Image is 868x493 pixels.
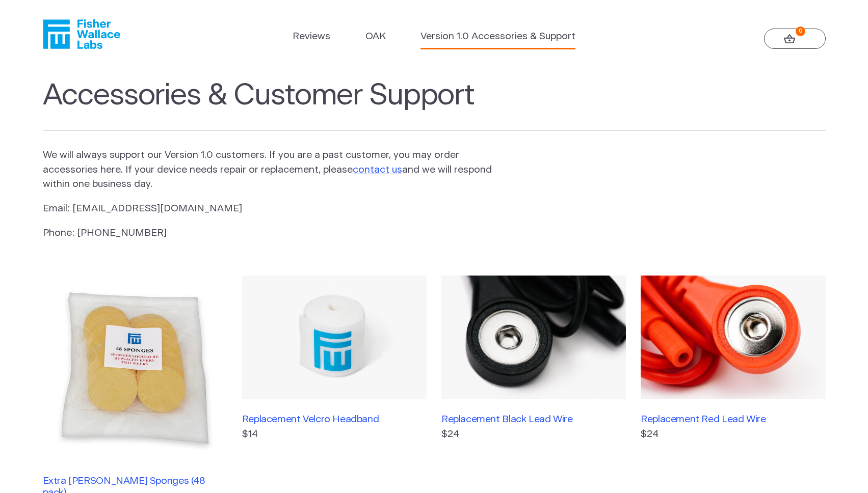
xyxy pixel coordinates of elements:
[43,226,493,241] p: Phone: [PHONE_NUMBER]
[43,202,493,216] p: Email: [EMAIL_ADDRESS][DOMAIN_NAME]
[43,78,826,131] h1: Accessories & Customer Support
[641,414,825,425] h3: Replacement Red Lead Wire
[293,30,330,44] a: Reviews
[641,427,825,442] p: $24
[764,29,826,49] a: 0
[641,276,825,399] img: Replacement Red Lead Wire
[242,414,427,425] h3: Replacement Velcro Headband
[441,414,626,425] h3: Replacement Black Lead Wire
[441,427,626,442] p: $24
[441,276,626,399] img: Replacement Black Lead Wire
[420,30,575,44] a: Version 1.0 Accessories & Support
[242,427,427,442] p: $14
[43,148,493,192] p: We will always support our Version 1.0 customers. If you are a past customer, you may order acces...
[796,26,805,36] strong: 0
[43,19,120,49] a: Fisher Wallace
[242,276,427,399] img: Replacement Velcro Headband
[353,165,402,175] a: contact us
[43,276,227,460] img: Extra Fisher Wallace Sponges (48 pack)
[365,30,386,44] a: OAK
